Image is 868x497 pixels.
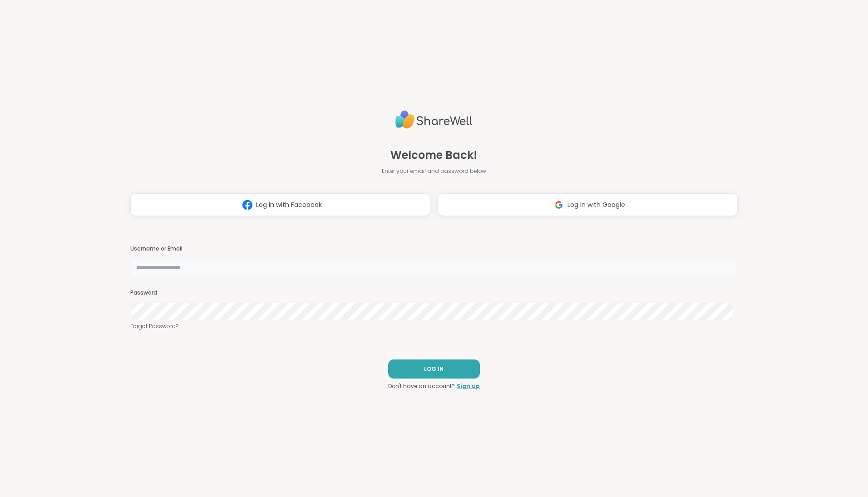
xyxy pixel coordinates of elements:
h3: Username or Email [130,245,738,253]
button: Log in with Facebook [130,193,430,216]
button: LOG IN [388,359,480,379]
span: Don't have an account? [388,382,455,390]
a: Forgot Password? [130,322,738,330]
img: ShareWell Logomark [239,197,256,213]
span: Enter your email and password below [382,167,486,175]
span: Log in with Google [567,200,625,210]
span: Log in with Facebook [256,200,322,210]
span: Welcome Back! [390,147,477,163]
span: LOG IN [424,365,444,373]
button: Log in with Google [438,193,738,216]
img: ShareWell Logomark [550,197,567,213]
a: Sign up [457,382,480,390]
img: ShareWell Logo [395,107,473,133]
h3: Password [130,289,738,297]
